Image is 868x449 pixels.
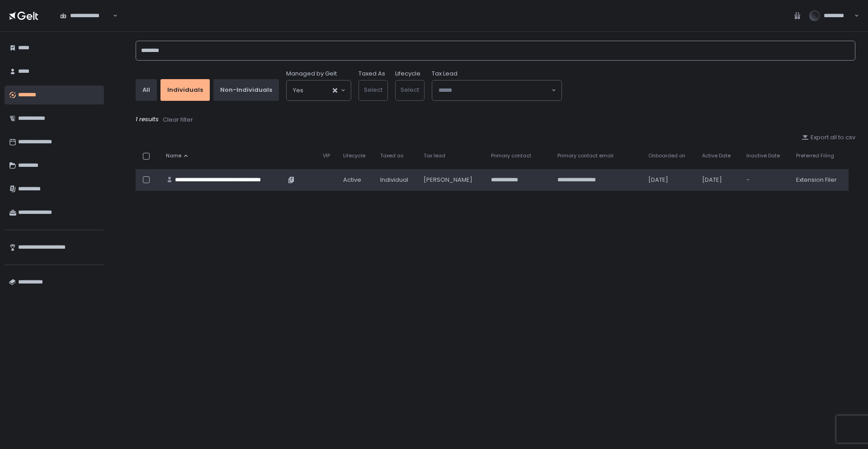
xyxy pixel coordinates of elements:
div: [DATE] [702,176,736,184]
div: Search for option [432,80,561,100]
div: Non-Individuals [220,86,272,94]
span: Yes [293,86,303,95]
div: [DATE] [648,176,691,184]
button: Individuals [160,79,210,101]
div: 1 results [136,115,855,124]
label: Lifecycle [395,70,420,78]
div: Individual [380,176,413,184]
span: active [343,176,361,184]
div: - [746,176,785,184]
span: Lifecycle [343,152,365,159]
input: Search for option [439,86,551,95]
span: Taxed as [380,152,404,159]
span: Primary contact [491,152,531,159]
span: Managed by Gelt [286,70,337,78]
label: Taxed As [359,70,385,78]
button: Clear Selected [333,88,337,93]
input: Search for option [303,86,332,95]
span: Inactive Date [746,152,780,159]
button: Non-Individuals [213,79,279,101]
div: All [142,86,150,94]
div: [PERSON_NAME] [424,176,480,184]
span: Select [401,85,419,94]
button: Export all to csv [802,133,855,142]
div: Extension Filer [796,176,843,184]
span: Select [364,85,382,94]
span: Name [166,152,181,159]
span: Primary contact email [557,152,613,159]
span: Onboarded on [648,152,685,159]
input: Search for option [112,11,112,20]
span: Tax lead [424,152,445,159]
span: VIP [323,152,330,159]
div: Individuals [167,86,203,94]
button: All [136,79,157,101]
div: Clear filter [163,116,193,124]
span: Tax Lead [432,70,458,78]
button: Clear filter [162,115,193,124]
span: Active Date [702,152,731,159]
div: Search for option [287,80,351,100]
div: Search for option [54,6,118,25]
span: Preferred Filing [796,152,834,159]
